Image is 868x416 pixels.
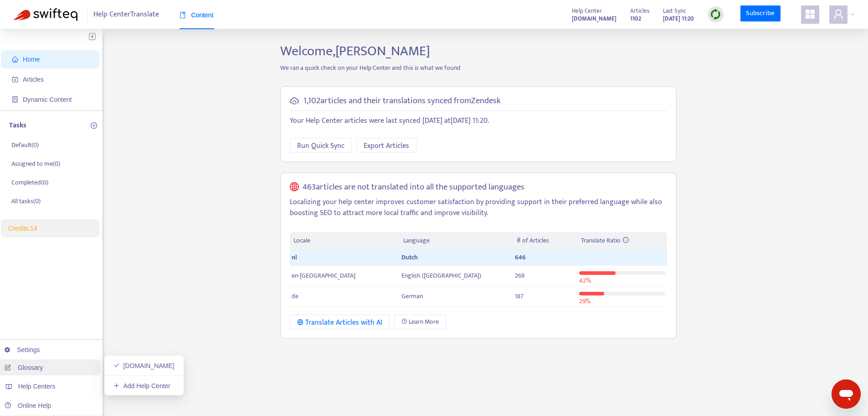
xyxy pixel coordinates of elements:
p: All tasks ( 0 ) [11,196,41,206]
span: 29 % [579,296,591,306]
span: English ([GEOGRAPHIC_DATA]) [401,270,481,281]
span: 646 [515,252,526,263]
p: Tasks [9,120,26,131]
span: appstore [805,9,816,20]
span: Export Articles [364,140,409,152]
span: Run Quick Sync [297,140,344,152]
span: Welcome, [PERSON_NAME] [280,40,430,63]
p: Localizing your help center improves customer satisfaction by providing support in their preferre... [290,197,667,219]
span: Dutch [401,252,418,263]
iframe: Button to launch messaging window, conversation in progress [832,379,861,409]
span: Dynamic Content [23,96,72,103]
a: Glossary [5,364,43,371]
span: nl [292,252,297,263]
h5: 463 articles are not translated into all the supported languages [303,182,524,193]
span: Home [23,56,40,63]
span: en-[GEOGRAPHIC_DATA] [292,270,355,281]
strong: 1102 [630,14,641,24]
span: German [401,291,423,301]
div: Translate Ratio [581,236,663,246]
span: Last Sync [663,6,686,16]
h5: 1,102 articles and their translations synced from Zendesk [303,96,501,106]
span: Help Center [572,6,602,16]
p: Your Help Center articles were last synced [DATE] at [DATE] 11:20 . [290,116,667,126]
span: cloud-sync [290,96,299,105]
a: Settings [5,346,40,353]
span: Articles [23,76,44,83]
button: Run Quick Sync [290,138,352,153]
span: 42 % [579,275,591,286]
p: We ran a quick check on your Help Center and this is what we found [273,63,683,73]
button: Export Articles [356,138,416,153]
span: user [833,9,844,20]
a: Add Help Center [113,382,170,390]
a: Learn More [394,315,446,329]
div: Translate Articles with AI [297,317,382,328]
span: plus-circle [91,122,97,129]
span: 269 [515,270,524,281]
span: account-book [12,76,18,83]
span: Learn More [409,317,439,327]
span: de [292,291,298,301]
a: [DOMAIN_NAME] [572,13,616,24]
p: Default ( 0 ) [11,140,39,150]
span: Help Centers [18,383,56,390]
th: # of Articles [513,232,578,250]
img: Swifteq [14,8,77,21]
span: Articles [630,6,649,16]
span: container [12,96,18,103]
button: Translate Articles with AI [290,315,390,329]
strong: [DOMAIN_NAME] [572,14,616,24]
span: Help Center Translate [93,6,159,23]
th: Language [400,232,513,250]
span: book [180,12,186,18]
p: Assigned to me ( 0 ) [11,159,60,169]
a: Credits:14 [8,225,37,232]
a: [DOMAIN_NAME] [113,362,175,369]
span: Content [180,11,214,19]
p: Completed ( 0 ) [11,178,48,187]
th: Locale [290,232,400,250]
span: 187 [515,291,524,301]
a: Subscribe [740,5,781,22]
a: Online Help [5,402,51,409]
span: global [290,182,299,193]
strong: [DATE] 11:20 [663,14,694,24]
span: home [12,56,18,63]
img: sync.dc5367851b00ba804db3.png [710,9,721,20]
